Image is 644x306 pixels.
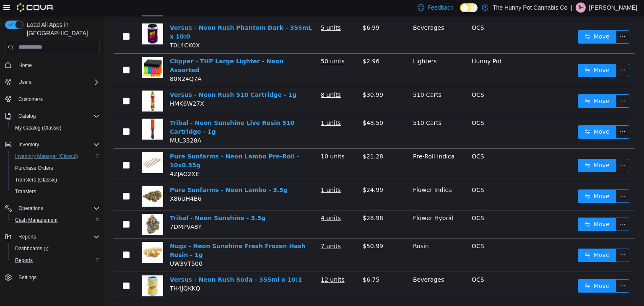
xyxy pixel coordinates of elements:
[2,59,103,71] button: Home
[37,41,58,62] img: Clipper - THP Large Lighter - Neon Assorted hero shot
[12,187,39,197] a: Transfers
[12,244,52,254] a: Dashboards
[2,231,103,243] button: Reports
[216,42,240,49] u: 50 units
[15,77,35,87] button: Users
[367,137,379,144] span: OCS
[258,76,278,83] span: $30.99
[65,261,197,267] a: Versus - Neon Rush Soda - 355ml x 10:1
[258,171,278,178] span: $24.99
[65,85,99,91] span: HMK6W27X
[12,244,100,254] span: Dashboards
[15,60,100,70] span: Home
[305,5,364,38] td: Beverages
[12,255,36,265] a: Reports
[2,110,103,122] button: Catalog
[18,141,39,148] span: Inventory
[65,199,161,206] a: Tribal - Neon Sunshine - 3.5g
[2,202,103,214] button: Operations
[8,186,103,197] button: Transfers
[12,163,100,173] span: Purchase Orders
[18,274,36,281] span: Settings
[258,199,278,206] span: $28.98
[367,76,379,83] span: OCS
[571,3,572,13] p: |
[15,272,100,283] span: Settings
[511,233,525,246] button: icon: ellipsis
[367,227,379,234] span: OCS
[15,60,35,70] a: Home
[18,205,43,212] span: Operations
[12,187,100,197] span: Transfers
[65,245,98,252] span: UW3VT500
[15,111,100,121] span: Catalog
[367,261,379,267] span: OCS
[473,48,512,62] button: icon: swapMove
[37,137,58,158] img: Pure Sunfarms - Neon Lambo Pre-Roll - 10x0.35g hero shot
[511,143,525,157] button: icon: ellipsis
[511,202,525,215] button: icon: ellipsis
[12,151,81,161] a: Inventory Manager (Classic)
[473,233,512,246] button: icon: swapMove
[8,243,103,254] a: Dashboards
[305,167,364,195] td: Flower Indica
[8,254,103,266] button: Reports
[367,9,379,16] span: OCS
[65,137,195,153] a: Pure Sunfarms - Neon Lambo Pre-Roll - 10x0.35g
[12,215,61,225] a: Cash Management
[37,260,58,281] img: Versus - Neon Rush Soda - 355ml x 10:1 hero shot
[8,162,103,174] button: Purchase Orders
[12,163,57,173] a: Purchase Orders
[65,227,201,243] a: Nugz - Neon Sunshine Fresh Frozen Hash Rosin - 1g
[216,137,240,144] u: 10 units
[23,21,100,37] span: Load All Apps in [GEOGRAPHIC_DATA]
[15,245,49,252] span: Dashboards
[15,272,40,283] a: Settings
[216,261,240,267] u: 12 units
[367,171,379,178] span: OCS
[216,104,236,111] u: 1 units
[15,77,100,87] span: Users
[2,93,103,105] button: Customers
[8,214,103,226] button: Cash Management
[12,175,100,185] span: Transfers (Classic)
[65,208,97,215] span: 7DMPVA8Y
[578,3,584,13] span: JH
[473,15,512,28] button: icon: swapMove
[511,110,525,123] button: icon: ellipsis
[258,137,278,144] span: $21.28
[37,198,58,219] img: Tribal - Neon Sunshine - 3.5g hero shot
[15,203,47,213] button: Operations
[473,79,512,92] button: icon: swapMove
[37,170,58,191] img: Pure Sunfarms - Neon Lambo - 3.5g hero shot
[5,56,100,306] nav: Complex example
[65,60,97,67] span: 80N24Q7A
[8,150,103,162] button: Inventory Manager (Classic)
[15,232,39,242] button: Reports
[305,195,364,223] td: Flower Hybrid
[15,188,36,195] span: Transfers
[18,233,36,240] span: Reports
[15,94,100,104] span: Customers
[15,140,42,150] button: Inventory
[65,155,94,162] span: 4ZJAG2XE
[511,174,525,187] button: icon: ellipsis
[12,151,100,161] span: Inventory Manager (Classic)
[18,79,31,86] span: Users
[15,94,46,104] a: Customers
[305,72,364,100] td: 510 Carts
[15,203,100,213] span: Operations
[15,232,100,242] span: Reports
[15,165,53,171] span: Purchase Orders
[511,264,525,277] button: icon: ellipsis
[12,255,100,265] span: Reports
[473,143,512,157] button: icon: swapMove
[258,261,275,267] span: $6.75
[216,199,236,206] u: 4 units
[589,3,637,13] p: [PERSON_NAME]
[15,111,39,121] button: Catalog
[12,175,60,185] a: Transfers (Classic)
[65,171,183,178] a: Pure Sunfarms - Neon Lambo - 3.5g
[15,217,57,223] span: Cash Management
[12,215,100,225] span: Cash Management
